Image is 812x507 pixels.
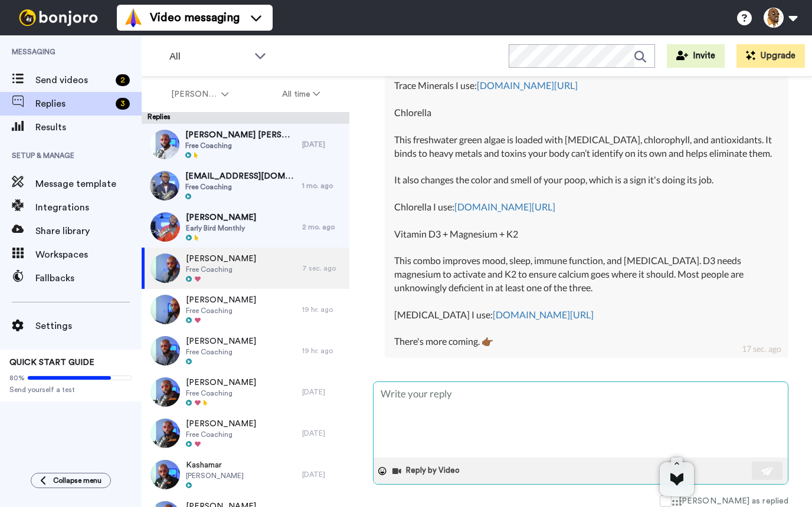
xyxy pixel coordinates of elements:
div: [DATE] [302,387,343,397]
div: [DATE] [302,429,343,438]
span: [PERSON_NAME] [171,88,219,100]
span: Free Coaching [186,306,256,315]
span: Settings [35,319,142,333]
span: Integrations [35,200,142,215]
span: [PERSON_NAME] [186,294,256,306]
a: [DOMAIN_NAME][URL] [493,309,594,320]
button: Collapse menu [31,473,111,488]
a: [PERSON_NAME] [PERSON_NAME]Free Coaching[DATE] [142,124,349,165]
span: Kashamar [186,459,244,471]
button: Upgrade [736,44,805,68]
span: [EMAIL_ADDRESS][DOMAIN_NAME] [185,170,296,182]
div: 2 [116,74,130,86]
div: 19 hr. ago [302,346,343,355]
span: Workspaces [35,248,142,262]
div: Replies [142,112,349,124]
div: 2 mo. ago [302,222,343,232]
span: Free Coaching [186,389,256,398]
span: Send yourself a test [9,385,132,394]
img: 04d2256d-6dbd-43e3-bc73-0bd732d60854-thumb.jpg [150,212,180,242]
button: All time [256,84,348,105]
div: [DATE] [302,140,343,149]
a: [EMAIL_ADDRESS][DOMAIN_NAME]Free Coaching1 mo. ago [142,165,349,206]
span: Send videos [35,73,111,87]
img: vm-color.svg [124,8,143,27]
span: Results [35,120,142,134]
span: Free Coaching [185,182,296,192]
span: Free Coaching [186,430,256,439]
a: [PERSON_NAME]Free Coaching19 hr. ago [142,289,349,330]
div: 17 sec. ago [742,343,781,355]
span: [PERSON_NAME] [186,335,256,347]
img: 713f02cf-ab93-4456-9500-62e031bc03de-thumb.jpg [150,253,180,283]
span: QUICK START GUIDE [9,358,94,367]
div: 19 hr. ago [302,305,343,314]
span: [PERSON_NAME] [PERSON_NAME] [185,129,296,141]
div: 1 mo. ago [302,181,343,190]
span: Video messaging [150,9,240,26]
div: 7 sec. ago [302,264,343,273]
span: [PERSON_NAME] [186,418,256,430]
img: 651f0309-82cd-4c70-a8ac-01ed7f7fc15c-thumb.jpg [150,419,180,448]
img: af8fb473-f977-4a5b-b835-7dd8c65fdbb3-thumb.jpg [150,336,180,366]
a: Kashamar[PERSON_NAME][DATE] [142,454,349,495]
div: 3 [116,98,130,110]
span: Fallbacks [35,271,142,285]
a: [PERSON_NAME]Early Bird Monthly2 mo. ago [142,206,349,248]
a: [PERSON_NAME]Free Coaching19 hr. ago [142,330,349,371]
span: Message template [35,177,142,191]
span: 80% [9,373,25,383]
span: [PERSON_NAME] [186,377,256,389]
img: a3e3e93a-8506-4aea-b629-5f9cc938259a-thumb.jpg [150,460,180,489]
span: Free Coaching [186,265,256,274]
img: 647bb73d-5a0a-497d-824c-413ed12e1b7f-thumb.jpg [150,295,180,324]
div: [PERSON_NAME] as replied [679,495,788,507]
span: [PERSON_NAME] [186,212,256,223]
img: 4fea5106-3223-4258-969d-0f588911f3cb-thumb.jpg [150,171,179,200]
img: bj-logo-header-white.svg [14,9,103,26]
img: 3244422a-7207-454c-ba13-d94a0da3da6c-thumb.jpg [150,377,180,407]
span: All [169,50,248,64]
span: [PERSON_NAME] [186,471,244,480]
span: Early Bird Monthly [186,223,256,233]
a: [DOMAIN_NAME][URL] [477,80,578,91]
span: Share library [35,224,142,238]
span: Free Coaching [185,141,296,150]
img: send-white.svg [761,466,774,476]
button: Invite [667,44,725,68]
button: Reply by Video [391,462,463,480]
span: Replies [35,97,111,111]
a: [DOMAIN_NAME][URL] [454,201,555,212]
img: 3c7731fe-347c-4a32-a53d-d4aac9e5c19d-thumb.jpg [150,130,179,159]
div: [DATE] [302,470,343,479]
button: [PERSON_NAME] [144,84,256,105]
a: [PERSON_NAME]Free Coaching7 sec. ago [142,248,349,289]
a: [PERSON_NAME]Free Coaching[DATE] [142,371,349,413]
a: [PERSON_NAME]Free Coaching[DATE] [142,413,349,454]
span: Free Coaching [186,347,256,357]
span: Collapse menu [53,476,102,485]
span: [PERSON_NAME] [186,253,256,265]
